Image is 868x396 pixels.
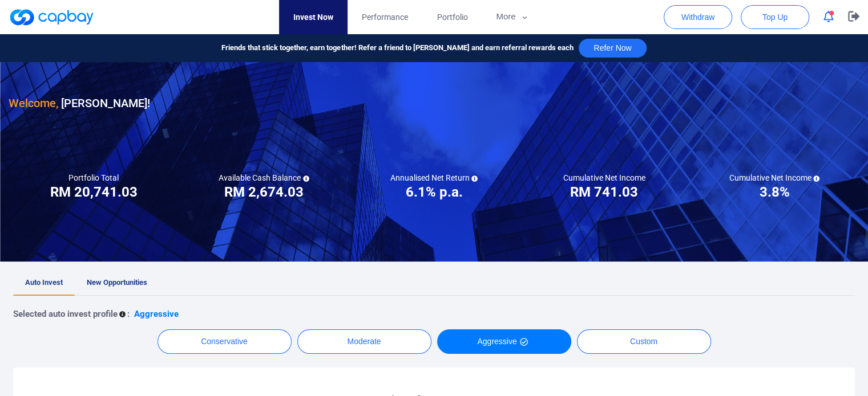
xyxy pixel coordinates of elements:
[297,329,431,354] button: Moderate
[13,307,118,321] p: Selected auto invest profile
[68,173,119,183] h5: Portfolio Total
[9,94,150,112] h3: [PERSON_NAME] !
[664,5,732,29] button: Withdraw
[579,39,646,58] button: Refer Now
[437,329,571,354] button: Aggressive
[729,173,819,183] h5: Cumulative Net Income
[134,307,179,321] p: Aggressive
[741,5,809,29] button: Top Up
[759,183,789,201] h3: 3.8%
[158,329,292,354] button: Conservative
[25,278,63,287] span: Auto Invest
[577,329,711,354] button: Custom
[437,11,467,23] span: Portfolio
[405,183,462,201] h3: 6.1% p.a.
[221,42,573,54] span: Friends that stick together, earn together! Refer a friend to [PERSON_NAME] and earn referral rew...
[362,11,408,23] span: Performance
[762,11,788,23] span: Top Up
[127,307,130,321] p: :
[563,173,645,183] h5: Cumulative Net Income
[570,183,638,201] h3: RM 741.03
[390,173,478,183] h5: Annualised Net Return
[219,173,309,183] h5: Available Cash Balance
[224,183,304,201] h3: RM 2,674.03
[50,183,138,201] h3: RM 20,741.03
[87,278,147,287] span: New Opportunities
[9,96,58,110] span: Welcome,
